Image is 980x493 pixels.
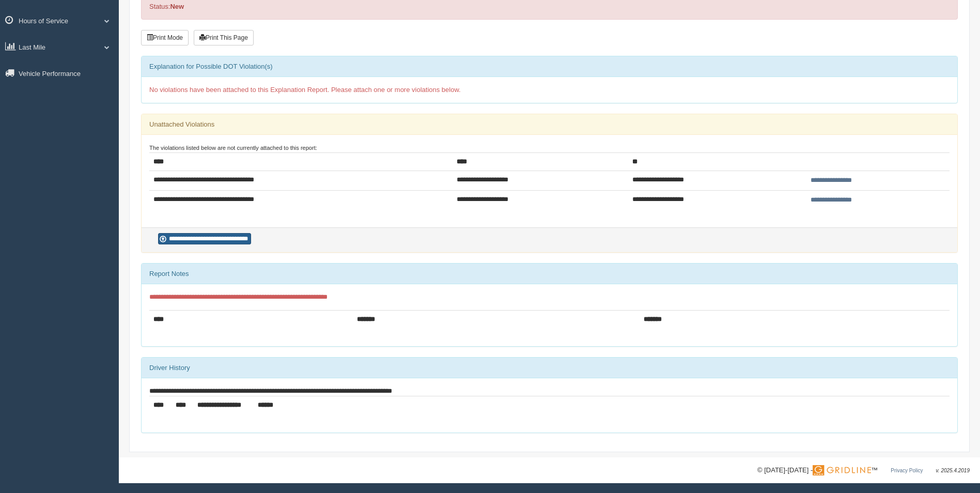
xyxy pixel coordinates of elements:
div: © [DATE]-[DATE] - ™ [757,465,970,476]
div: Explanation for Possible DOT Violation(s) [142,56,957,77]
div: Unattached Violations [142,114,957,135]
span: No violations have been attached to this Explanation Report. Please attach one or more violations... [149,86,461,94]
div: Report Notes [142,264,957,284]
a: Privacy Policy [891,468,923,473]
span: v. 2025.4.2019 [936,468,970,473]
strong: New [170,3,184,10]
div: Driver History [142,358,957,378]
button: Print Mode [141,30,189,45]
img: Gridline [813,465,871,475]
small: The violations listed below are not currently attached to this report: [149,145,317,151]
button: Print This Page [194,30,254,45]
